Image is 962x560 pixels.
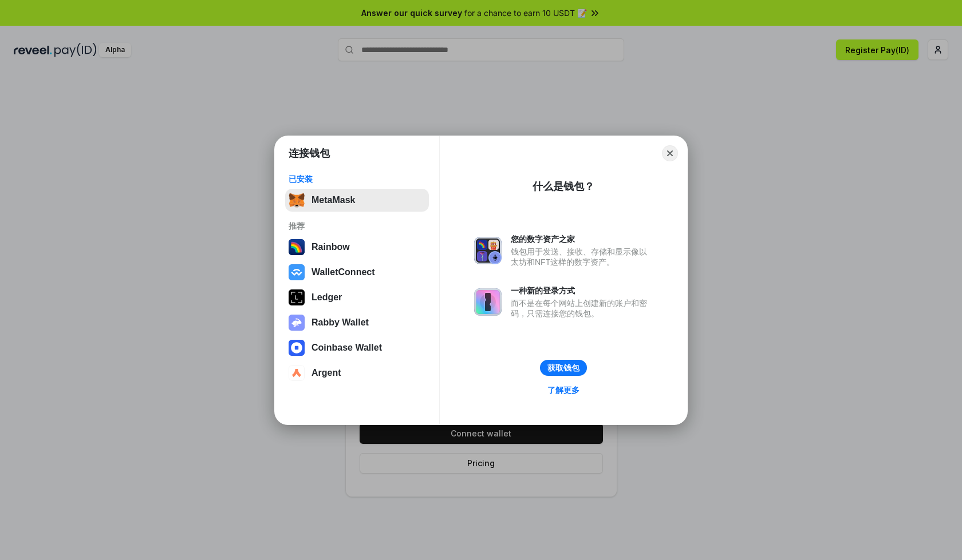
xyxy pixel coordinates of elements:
[312,368,341,378] div: Argent
[289,239,305,255] img: svg+xml,%3Csvg%20width%3D%22120%22%20height%3D%22120%22%20viewBox%3D%220%200%20120%20120%22%20fil...
[289,146,330,160] h1: 连接钱包
[474,288,502,316] img: svg+xml,%3Csvg%20xmlns%3D%22http%3A%2F%2Fwww.w3.org%2F2000%2Fsvg%22%20fill%3D%22none%22%20viewBox...
[285,261,429,284] button: WalletConnect
[540,360,587,376] button: 获取钱包
[511,247,653,267] div: 钱包用于发送、接收、存储和显示像以太坊和NFT这样的数字资产。
[511,285,653,296] div: 一种新的登录方式
[289,340,305,356] img: svg+xml,%3Csvg%20width%3D%2228%22%20height%3D%2228%22%20viewBox%3D%220%200%2028%2028%22%20fill%3D...
[289,221,425,231] div: 推荐
[312,343,382,353] div: Coinbase Wallet
[285,236,429,259] button: Rainbow
[285,189,429,212] button: MetaMask
[547,363,579,373] div: 获取钱包
[312,195,355,205] div: MetaMask
[289,174,425,184] div: 已安装
[285,311,429,334] button: Rabby Wallet
[289,315,305,331] img: svg+xml,%3Csvg%20xmlns%3D%22http%3A%2F%2Fwww.w3.org%2F2000%2Fsvg%22%20fill%3D%22none%22%20viewBox...
[312,242,350,252] div: Rainbow
[289,264,305,280] img: svg+xml,%3Csvg%20width%3D%2228%22%20height%3D%2228%22%20viewBox%3D%220%200%2028%2028%22%20fill%3D...
[474,237,502,264] img: svg+xml,%3Csvg%20xmlns%3D%22http%3A%2F%2Fwww.w3.org%2F2000%2Fsvg%22%20fill%3D%22none%22%20viewBox...
[312,317,369,328] div: Rabby Wallet
[662,145,678,161] button: Close
[541,383,586,398] a: 了解更多
[289,365,305,381] img: svg+xml,%3Csvg%20width%3D%2228%22%20height%3D%2228%22%20viewBox%3D%220%200%2028%2028%22%20fill%3D...
[533,180,594,193] div: 什么是钱包？
[285,362,429,384] button: Argent
[547,385,579,395] div: 了解更多
[285,336,429,359] button: Coinbase Wallet
[289,289,305,305] img: svg+xml,%3Csvg%20xmlns%3D%22http%3A%2F%2Fwww.w3.org%2F2000%2Fsvg%22%20width%3D%2228%22%20height%3...
[511,234,653,244] div: 您的数字资产之家
[289,192,305,208] img: svg+xml,%3Csvg%20fill%3D%22none%22%20height%3D%2233%22%20viewBox%3D%220%200%2035%2033%22%20width%...
[312,267,375,277] div: WalletConnect
[511,298,653,319] div: 而不是在每个网站上创建新的账户和密码，只需连接您的钱包。
[312,292,342,303] div: Ledger
[285,286,429,309] button: Ledger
